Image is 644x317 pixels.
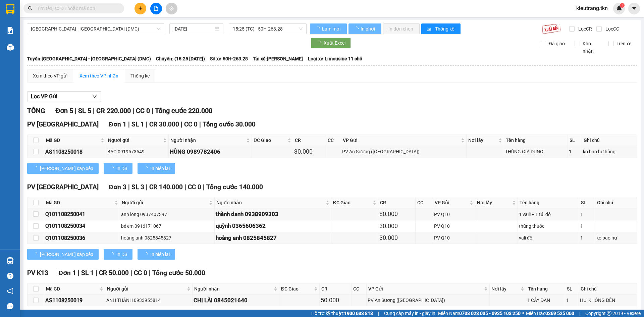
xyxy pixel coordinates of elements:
[181,120,182,128] span: |
[7,44,14,51] img: warehouse-icon
[254,137,286,144] span: ĐC Giao
[434,234,474,242] div: PV Q10
[607,311,611,316] span: copyright
[580,297,636,304] div: HƯ KHÔNG ĐỀN
[320,283,352,295] th: CR
[7,303,13,309] span: message
[149,269,151,277] span: |
[138,249,175,260] button: In biên lai
[203,183,205,191] span: |
[188,183,201,191] span: CC 0
[311,310,373,317] span: Hỗ trợ kỹ thuật:
[99,269,129,277] span: CR 50.000
[96,107,131,115] span: CR 220.000
[81,269,94,277] span: SL 1
[321,296,350,305] div: 50.000
[421,23,461,34] button: bar-chartThống kê
[31,24,160,34] span: Sài Gòn - Tây Ninh (DMC)
[40,251,93,258] span: [PERSON_NAME] sắp xếp
[434,222,474,230] div: PV Q10
[580,40,603,55] span: Kho nhận
[459,311,521,316] strong: 0708 023 035 - 0935 103 250
[568,135,582,146] th: SL
[344,311,373,316] strong: 1900 633 818
[121,222,213,230] div: bé em 0916171067
[545,311,574,316] strong: 0369 525 060
[44,208,120,220] td: Q101108250041
[152,269,205,277] span: Tổng cước 50.000
[55,107,73,115] span: Đơn 5
[435,25,455,33] span: Thống kê
[122,199,208,206] span: Người gửi
[477,199,511,206] span: Nơi lấy
[522,312,524,315] span: ⚪️
[546,40,568,47] span: Đã giao
[294,147,324,156] div: 30.000
[78,107,91,115] span: SL 5
[45,148,105,156] div: AS1108250018
[379,233,414,243] div: 30.000
[368,285,483,293] span: VP Gửi
[616,5,622,11] img: icon-new-feature
[203,120,256,128] span: Tổng cước 30.000
[576,25,593,33] span: Lọc CR
[27,249,99,260] button: [PERSON_NAME] sắp xếp
[343,137,460,144] span: VP Gửi
[233,24,303,34] span: 15:25 (TC) - 50H-263.28
[150,251,170,258] span: In biên lai
[367,295,490,306] td: PV An Sương (Hàng Hóa)
[505,148,567,155] div: THÙNG GIA DỤNG
[621,3,623,8] span: 1
[138,163,175,174] button: In biên lai
[7,27,14,34] img: solution-icon
[166,3,177,14] button: aim
[134,269,147,277] span: CC 0
[96,269,97,277] span: |
[253,55,303,62] span: Tài xế: [PERSON_NAME]
[45,234,119,242] div: Q101108250036
[504,135,568,146] th: Tên hàng
[136,107,150,115] span: CC 0
[121,234,213,242] div: hoàng anh 0825845827
[128,120,130,128] span: |
[108,137,161,144] span: Người gửi
[156,55,205,62] span: Chuyến: (15:25 [DATE])
[146,120,148,128] span: |
[281,285,313,293] span: ĐC Giao
[342,148,465,155] div: PV An Sương ([GEOGRAPHIC_DATA])
[150,3,162,14] button: file-add
[44,232,120,244] td: Q101108250036
[310,23,347,34] button: Làm mới
[184,183,186,191] span: |
[107,148,167,155] div: BẢO 0919573549
[491,285,519,293] span: Nơi lấy
[519,234,578,242] div: vali đồ
[341,146,467,158] td: PV An Sương (Hàng Hóa)
[109,252,116,257] span: loading
[109,120,126,128] span: Đơn 1
[146,183,148,191] span: |
[155,107,212,115] span: Tổng cước 220.000
[37,5,116,12] input: Tìm tên, số ĐT hoặc mã đơn
[580,211,594,218] div: 1
[435,199,468,206] span: VP Gửi
[383,23,420,34] button: In đơn chọn
[184,120,198,128] span: CC 0
[40,165,93,172] span: [PERSON_NAME] sắp xếp
[194,296,278,305] div: CHỊ LÀI 0845021640
[352,283,367,295] th: CC
[170,137,245,144] span: Người nhận
[135,3,146,14] button: plus
[27,163,99,174] button: [PERSON_NAME] sắp xếp
[614,40,634,47] span: Trên xe
[44,220,120,232] td: Q101108250034
[78,269,79,277] span: |
[44,146,106,158] td: AS1108250018
[348,23,381,34] button: In phơi
[216,233,330,243] div: hoàng anh 0825845827
[595,197,637,208] th: Ghi chú
[138,6,143,11] span: plus
[116,165,127,172] span: In DS
[206,183,263,191] span: Tổng cước 140.000
[433,232,475,244] td: PV Q10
